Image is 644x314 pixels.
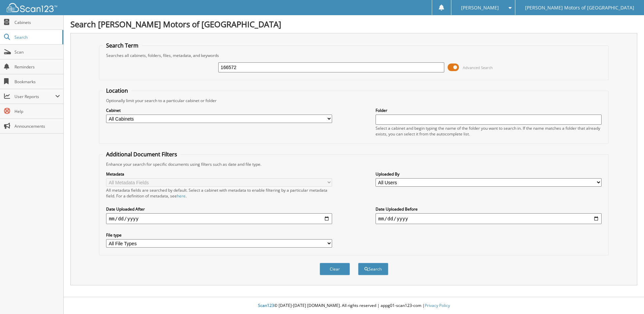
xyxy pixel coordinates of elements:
[103,98,605,103] div: Optionally limit your search to a particular cabinet or folder
[258,303,274,308] span: Scan123
[358,263,388,275] button: Search
[14,108,60,114] span: Help
[64,297,644,314] div: © [DATE]-[DATE] [DOMAIN_NAME]. All rights reserved | appg01-scan123-com |
[106,206,332,212] label: Date Uploaded After
[106,171,332,177] label: Metadata
[103,151,181,158] legend: Additional Document Filters
[14,20,60,25] span: Cabinets
[610,282,644,314] iframe: Chat Widget
[376,107,602,113] label: Folder
[106,232,332,238] label: File type
[106,187,332,199] div: All metadata fields are searched by default. Select a cabinet with metadata to enable filtering b...
[14,94,55,99] span: User Reports
[14,79,60,85] span: Bookmarks
[14,34,59,40] span: Search
[376,213,602,224] input: end
[103,87,131,94] legend: Location
[103,42,142,49] legend: Search Term
[461,6,499,10] span: [PERSON_NAME]
[376,171,602,177] label: Uploaded By
[70,19,637,30] h1: Search [PERSON_NAME] Motors of [GEOGRAPHIC_DATA]
[376,206,602,212] label: Date Uploaded Before
[103,53,605,58] div: Searches all cabinets, folders, files, metadata, and keywords
[14,49,60,55] span: Scan
[463,65,493,70] span: Advanced Search
[525,6,634,10] span: [PERSON_NAME] Motors of [GEOGRAPHIC_DATA]
[103,161,605,167] div: Enhance your search for specific documents using filters such as date and file type.
[320,263,350,275] button: Clear
[425,303,450,308] a: Privacy Policy
[7,3,57,12] img: scan123-logo-white.svg
[177,193,186,199] a: here
[106,107,332,113] label: Cabinet
[376,125,602,137] div: Select a cabinet and begin typing the name of the folder you want to search in. If the name match...
[14,123,60,129] span: Announcements
[106,213,332,224] input: start
[14,64,60,70] span: Reminders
